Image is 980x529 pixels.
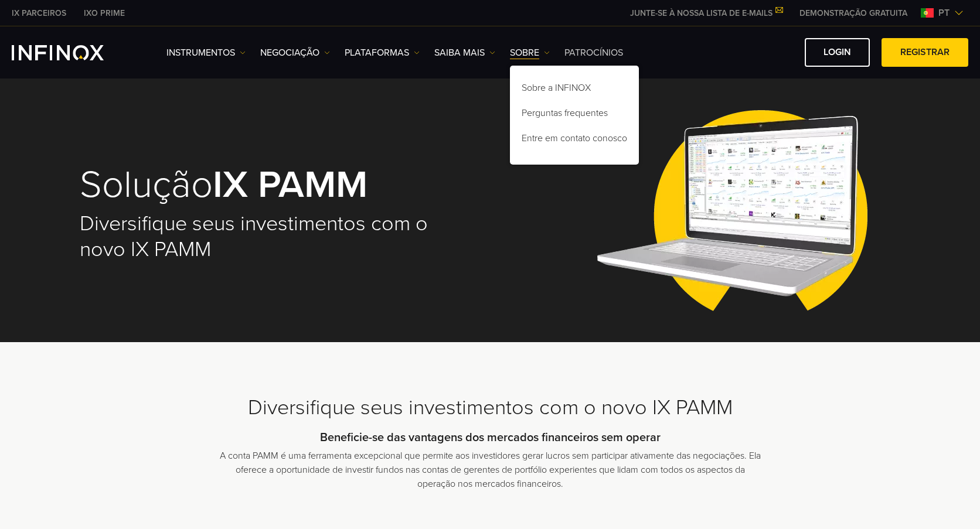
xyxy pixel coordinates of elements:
h2: Diversifique seus investimentos com o novo IX PAMM [80,211,474,262]
a: Registrar [882,38,968,67]
a: INFINOX [75,7,134,19]
a: PLATAFORMAS [345,46,420,60]
a: INFINOX [3,7,75,19]
a: Login [805,38,870,67]
a: INFINOX MENU [791,7,916,19]
a: SOBRE [510,46,550,60]
a: JUNTE-SE À NOSSA LISTA DE E-MAILS [621,8,791,18]
a: Perguntas frequentes [510,103,639,128]
span: pt [934,6,954,20]
strong: IX PAMM [213,162,367,208]
a: Sobre a INFINOX [510,77,639,103]
a: Instrumentos [166,46,246,60]
a: INFINOX Logo [12,45,131,60]
a: NEGOCIAÇÃO [260,46,330,60]
a: Entre em contato conosco [510,128,639,153]
strong: Beneficie-se das vantagens dos mercados financeiros sem operar [320,431,661,445]
p: A conta PAMM é uma ferramenta excepcional que permite aos investidores gerar lucros sem participa... [217,449,763,491]
a: Patrocínios [564,46,623,60]
h1: Solução [80,165,474,205]
h2: Diversifique seus investimentos com o novo IX PAMM [80,395,900,421]
a: Saiba mais [434,46,495,60]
